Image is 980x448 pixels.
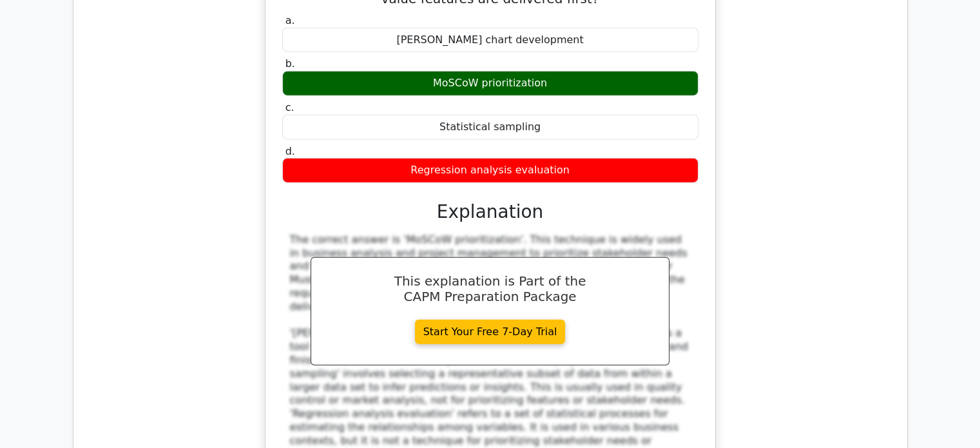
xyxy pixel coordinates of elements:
[285,57,295,70] span: b.
[282,71,698,96] div: MoSCoW prioritization
[282,158,698,183] div: Regression analysis evaluation
[290,201,691,223] h3: Explanation
[282,28,698,53] div: [PERSON_NAME] chart development
[415,320,566,344] a: Start Your Free 7-Day Trial
[285,101,294,113] span: c.
[285,145,295,157] span: d.
[282,115,698,140] div: Statistical sampling
[285,14,295,26] span: a.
